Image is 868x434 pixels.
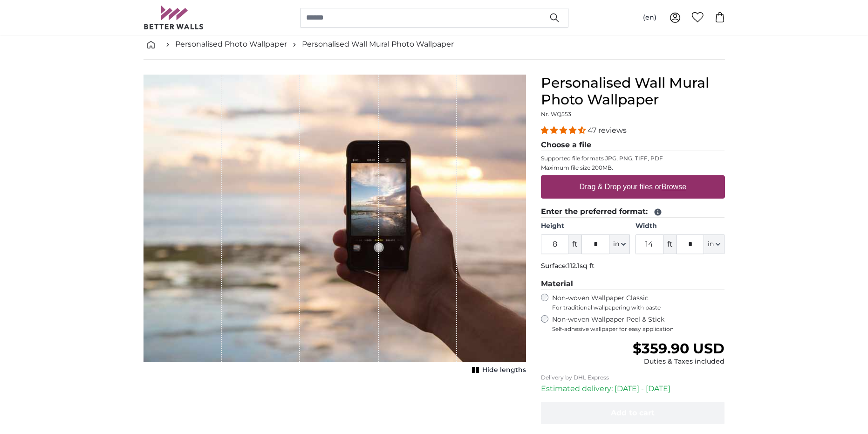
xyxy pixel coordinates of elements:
[541,402,725,424] button: Add to cart
[552,325,725,333] span: Self-adhesive wallpaper for easy application
[568,234,581,254] span: ft
[613,240,619,249] span: in
[541,155,725,162] p: Supported file formats JPG, PNG, TIFF, PDF
[552,315,725,333] label: Non-woven Wallpaper Peel & Stick
[611,408,655,417] span: Add to cart
[482,365,526,375] span: Hide lengths
[588,126,627,135] span: 47 reviews
[633,357,724,366] div: Duties & Taxes included
[144,6,204,29] img: Betterwalls
[541,126,588,135] span: 4.38 stars
[704,234,724,254] button: in
[633,340,724,357] span: $359.90 USD
[541,383,725,394] p: Estimated delivery: [DATE] - [DATE]
[541,164,725,172] p: Maximum file size 200MB.
[575,178,690,196] label: Drag & Drop your files or
[541,374,725,381] p: Delivery by DHL Express
[567,262,595,270] span: 112.1sq ft
[552,304,725,311] span: For traditional wallpapering with paste
[541,139,725,151] legend: Choose a file
[663,234,677,254] span: ft
[541,221,630,231] label: Height
[469,364,526,377] button: Hide lengths
[662,183,686,191] u: Browse
[541,110,571,117] span: Nr. WQ553
[144,75,526,377] div: 1 of 1
[636,221,724,231] label: Width
[144,29,725,60] nav: breadcrumbs
[302,39,454,50] a: Personalised Wall Mural Photo Wallpaper
[708,240,714,249] span: in
[541,206,725,218] legend: Enter the preferred format:
[541,262,725,271] p: Surface:
[552,294,725,311] label: Non-woven Wallpaper Classic
[175,39,287,50] a: Personalised Photo Wallpaper
[609,234,630,254] button: in
[636,9,664,26] button: (en)
[541,278,725,290] legend: Material
[541,75,725,108] h1: Personalised Wall Mural Photo Wallpaper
